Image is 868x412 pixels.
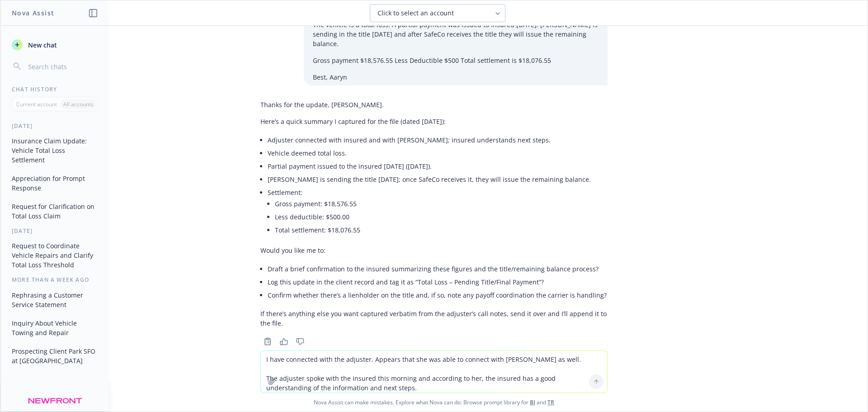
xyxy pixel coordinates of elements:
[1,227,109,235] div: [DATE]
[377,9,454,18] span: Click to select an account
[260,309,608,328] p: If there’s anything else you want captured verbatim from the adjuster’s call notes, send it over ...
[8,316,102,340] button: Inquiry About Vehicle Towing and Repair
[275,197,608,210] li: Gross payment: $18,576.55
[8,171,102,195] button: Appreciation for Prompt Response
[293,335,307,348] button: Thumbs down
[313,56,599,65] p: Gross payment $18,576.55 Less Deductible $500 Total settlement is $18,076.55
[26,60,98,73] input: Search chats
[8,344,102,368] button: Prospecting Client Park SFO at [GEOGRAPHIC_DATA]
[268,147,608,160] li: Vehicle deemed total loss.
[275,223,608,237] li: Total settlement: $18,076.55
[268,186,608,238] li: Settlement:
[8,288,102,312] button: Rephrasing a Customer Service Statement
[313,20,599,48] p: The vehicle is a total loss. A partial payment was issued to insured [DATE]. [PERSON_NAME] is sen...
[4,393,864,412] span: Nova Assist can make mistakes. Explore what Nova can do: Browse prompt library for and
[370,4,505,22] button: Click to select an account
[313,72,599,82] p: Best, Aaryn
[268,262,608,275] li: Draft a brief confirmation to the insured summarizing these figures and the title/remaining balan...
[8,238,102,272] button: Request to Coordinate Vehicle Repairs and Clarify Total Loss Threshold
[547,398,554,406] a: TR
[268,173,608,186] li: [PERSON_NAME] is sending the title [DATE]; once SafeCo receives it, they will issue the remaining...
[268,160,608,173] li: Partial payment issued to the insured [DATE] ([DATE]).
[12,8,54,18] h1: Nova Assist
[530,398,535,406] a: BI
[26,40,57,50] span: New chat
[268,275,608,289] li: Log this update in the client record and tag it as “Total Loss – Pending Title/Final Payment”?
[16,100,57,108] p: Current account
[8,133,102,167] button: Insurance Claim Update: Vehicle Total Loss Settlement
[268,289,608,302] li: Confirm whether there’s a lienholder on the title and, if so, note any payoff coordination the ca...
[1,85,109,93] div: Chat History
[1,276,109,284] div: More than a week ago
[8,37,102,53] button: New chat
[260,100,608,109] p: Thanks for the update, [PERSON_NAME].
[63,100,94,108] p: All accounts
[275,210,608,223] li: Less deductible: $500.00
[264,337,272,346] svg: Copy to clipboard
[8,199,102,223] button: Request for Clarification on Total Loss Claim
[260,117,608,126] p: Here’s a quick summary I captured for the file (dated [DATE]):
[268,133,608,147] li: Adjuster connected with insured and with [PERSON_NAME]; insured understands next steps.
[1,122,109,130] div: [DATE]
[260,246,608,255] p: Would you like me to:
